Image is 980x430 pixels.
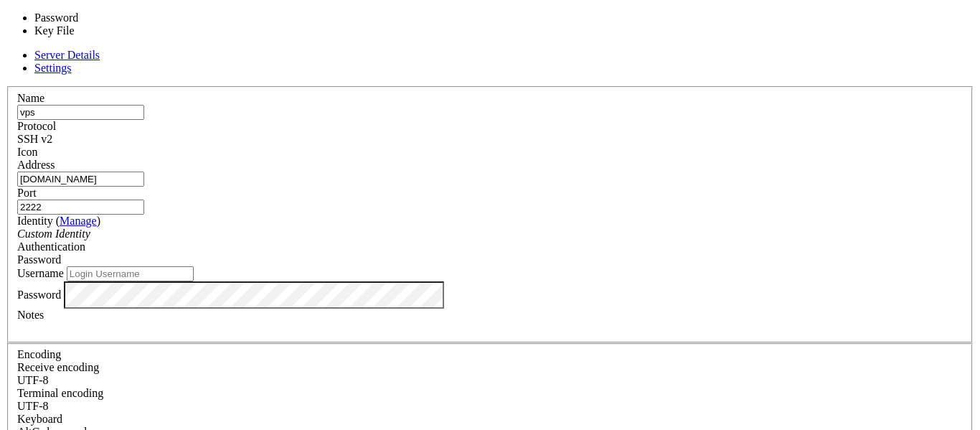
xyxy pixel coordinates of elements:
div: UTF-8 [17,374,963,387]
input: Server Name [17,105,144,120]
label: Authentication [17,240,85,253]
span: UTF-8 [17,400,49,412]
div: Custom Identity [17,228,963,240]
span: Password [17,253,61,266]
label: Protocol [17,120,56,132]
label: Notes [17,309,44,321]
label: The default terminal encoding. ISO-2022 enables character map translations (like graphics maps). ... [17,387,103,399]
input: Login Username [67,266,194,281]
label: Encoding [17,348,61,360]
li: Password [34,11,154,24]
div: Password [17,253,963,266]
label: Identity [17,215,100,227]
div: UTF-8 [17,400,963,413]
input: Port Number [17,200,144,215]
label: Name [17,92,44,104]
a: Server Details [34,49,100,61]
label: Password [17,288,61,300]
label: Address [17,159,55,171]
span: ( ) [56,215,100,227]
label: Username [17,267,64,279]
li: Key File [34,24,154,37]
a: Settings [34,62,72,74]
span: SSH v2 [17,133,52,145]
label: Port [17,187,37,199]
div: SSH v2 [17,133,963,146]
label: Icon [17,146,37,158]
input: Host Name or IP [17,172,144,187]
i: Custom Identity [17,228,90,240]
label: Set the expected encoding for data received from the host. If the encodings do not match, visual ... [17,361,99,373]
span: UTF-8 [17,374,49,386]
a: Manage [60,215,97,227]
label: Keyboard [17,413,62,425]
